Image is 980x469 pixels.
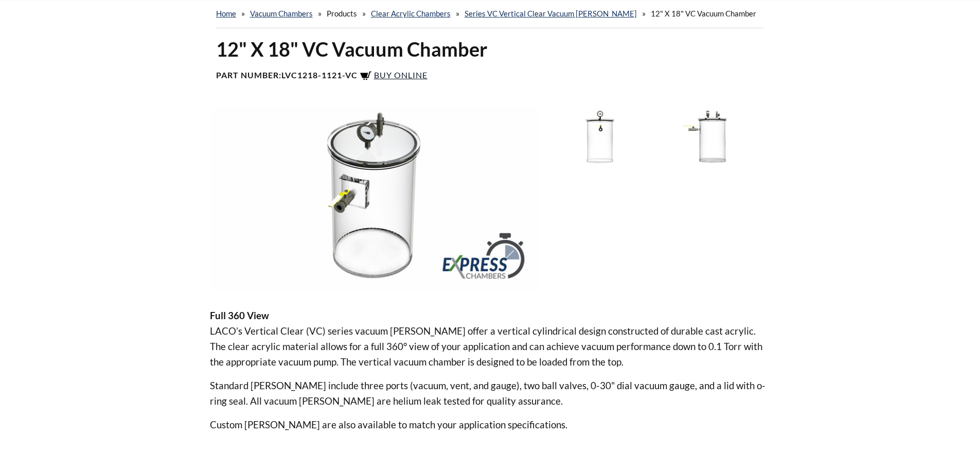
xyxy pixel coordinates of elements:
a: Clear Acrylic Chambers [371,9,451,18]
p: Custom [PERSON_NAME] are also available to match your application specifications. [210,417,771,432]
span: Buy Online [374,70,427,80]
a: home [216,9,236,18]
h1: 12" X 18" VC Vacuum Chamber [216,37,764,62]
a: Vacuum Chambers [250,9,313,18]
strong: Full 360 View [210,309,269,321]
span: Products [327,9,357,18]
img: LVC1218-1121-VC Express Chamber, angled view [210,107,538,291]
a: Series VC Vertical Clear Vacuum [PERSON_NAME] [465,9,637,18]
p: LACO’s Vertical Clear (VC) series vacuum [PERSON_NAME] offer a vertical cylindrical design constr... [210,308,771,370]
span: 12" X 18" VC Vacuum Chamber [651,9,756,18]
img: LVC1218-1121-VC, side view [658,107,765,167]
b: LVC1218-1121-VC [281,70,358,80]
a: Buy Online [360,70,427,80]
img: LVC1218-1121-VC, front view [546,107,653,167]
h4: Part Number: [216,70,764,82]
p: Standard [PERSON_NAME] include three ports (vacuum, vent, and gauge), two ball valves, 0-30" dial... [210,378,771,409]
